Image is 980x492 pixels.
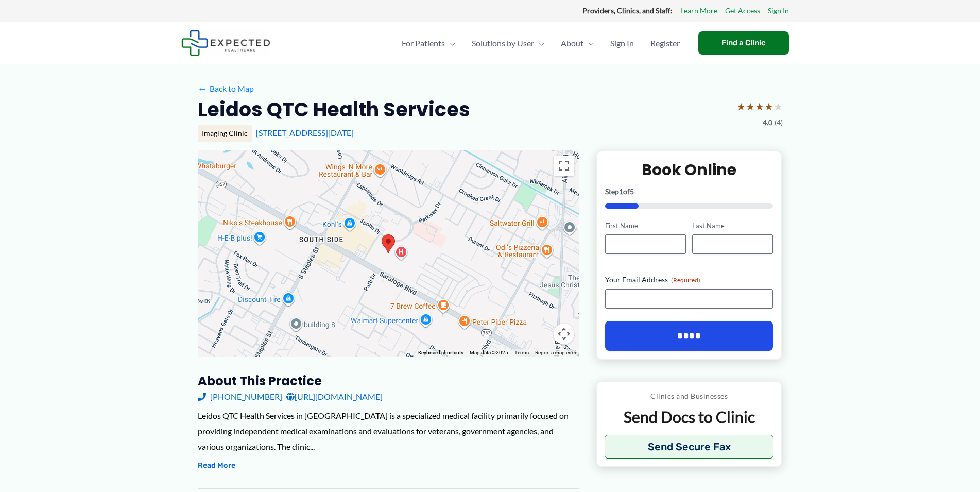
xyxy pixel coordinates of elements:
[256,128,354,138] a: [STREET_ADDRESS][DATE]
[773,97,783,116] span: ★
[605,160,773,180] h2: Book Online
[602,25,642,61] a: Sign In
[582,6,673,15] strong: Providers, Clinics, and Staff:
[534,25,544,61] span: Menu Toggle
[198,97,470,122] h2: Leidos QTC Health Services
[472,25,534,61] span: Solutions by User
[736,97,746,116] span: ★
[671,276,700,284] span: (Required)
[445,25,455,61] span: Menu Toggle
[605,407,774,427] p: Send Docs to Clinic
[680,4,717,18] a: Learn More
[514,350,529,355] a: Terms (opens in new tab)
[755,97,764,116] span: ★
[605,435,774,459] button: Send Secure Fax
[605,188,773,195] p: Step of
[554,156,574,176] button: Toggle fullscreen view
[198,125,252,142] div: Imaging Clinic
[470,350,508,355] span: Map data ©2025
[605,221,686,231] label: First Name
[200,343,234,357] a: Open this area in Google Maps (opens a new window)
[630,187,634,196] span: 5
[692,221,773,231] label: Last Name
[605,275,773,285] label: Your Email Address
[198,408,579,454] div: Leidos QTC Health Services in [GEOGRAPHIC_DATA] is a specialized medical facility primarily focus...
[198,83,208,93] span: ←
[642,25,688,61] a: Register
[402,25,445,61] span: For Patients
[554,324,574,344] button: Map camera controls
[583,25,594,61] span: Menu Toggle
[698,31,789,55] a: Find a Clinic
[725,4,760,18] a: Get Access
[535,350,576,355] a: Report a map error
[181,30,270,56] img: Expected Healthcare Logo - side, dark font, small
[561,25,583,61] span: About
[198,81,254,96] a: ←Back to Map
[746,97,755,116] span: ★
[619,187,623,196] span: 1
[650,25,680,61] span: Register
[393,25,688,61] nav: Primary Site Navigation
[286,389,383,404] a: [URL][DOMAIN_NAME]
[764,97,773,116] span: ★
[198,389,282,404] a: [PHONE_NUMBER]
[393,25,463,61] a: For PatientsMenu Toggle
[775,116,783,129] span: (4)
[200,343,234,357] img: Google
[605,389,774,403] p: Clinics and Businesses
[763,116,772,129] span: 4.0
[553,25,602,61] a: AboutMenu Toggle
[198,373,579,389] h3: About this practice
[198,460,235,472] button: Read More
[463,25,553,61] a: Solutions by UserMenu Toggle
[418,349,463,357] button: Keyboard shortcuts
[610,25,634,61] span: Sign In
[768,4,789,18] a: Sign In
